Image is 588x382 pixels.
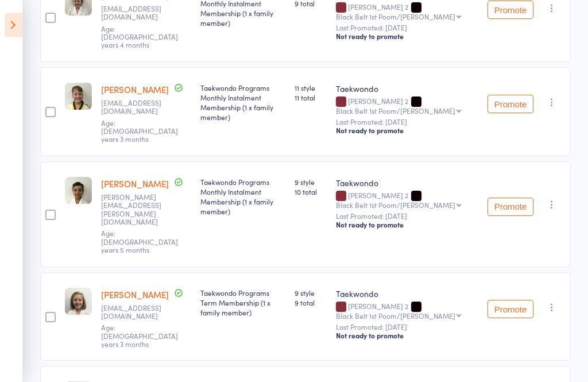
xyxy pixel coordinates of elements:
[336,118,478,126] small: Last Promoted: [DATE]
[101,84,169,96] a: [PERSON_NAME]
[336,13,455,21] div: Black Belt 1st Poom/[PERSON_NAME]
[488,300,533,319] button: Promote
[488,95,533,114] button: Promote
[488,198,533,217] button: Promote
[200,178,285,217] div: Taekwondo Programs Monthly Instalment Membership (1 x family member)
[295,187,327,197] span: 10 total
[200,288,285,318] div: Taekwondo Programs Term Membership (1 x family member)
[488,1,533,20] button: Promote
[336,3,478,21] div: [PERSON_NAME] 2
[295,298,327,308] span: 9 total
[101,178,169,190] a: [PERSON_NAME]
[101,304,176,321] small: tjsbfam@gmail.com
[336,202,455,209] div: Black Belt 1st Poom/[PERSON_NAME]
[101,194,176,227] small: christine.crivelli@education.vic.gov.au
[295,93,327,103] span: 11 total
[336,126,478,136] div: Not ready to promote
[65,83,92,110] img: image1644901599.png
[101,289,169,301] a: [PERSON_NAME]
[65,288,92,315] img: image1574658230.png
[336,213,478,221] small: Last Promoted: [DATE]
[200,83,285,122] div: Taekwondo Programs Monthly Instalment Membership (1 x family member)
[336,331,478,341] div: Not ready to promote
[101,5,176,22] small: milkymeeko@gmail.com
[101,99,176,116] small: melinda13@live.com.au
[336,83,478,95] div: Taekwondo
[336,98,478,115] div: [PERSON_NAME] 2
[336,221,478,230] div: Not ready to promote
[101,24,178,51] span: Age: [DEMOGRAPHIC_DATA] years 4 months
[336,192,478,209] div: [PERSON_NAME] 2
[101,118,178,145] span: Age: [DEMOGRAPHIC_DATA] years 3 months
[101,229,178,255] span: Age: [DEMOGRAPHIC_DATA] years 5 months
[336,107,455,115] div: Black Belt 1st Poom/[PERSON_NAME]
[295,178,327,187] span: 9 style
[336,288,478,300] div: Taekwondo
[336,312,455,320] div: Black Belt 1st Poom/[PERSON_NAME]
[336,303,478,320] div: [PERSON_NAME] 2
[336,323,478,331] small: Last Promoted: [DATE]
[295,83,327,93] span: 11 style
[336,32,478,41] div: Not ready to promote
[336,24,478,32] small: Last Promoted: [DATE]
[295,288,327,298] span: 9 style
[65,178,92,204] img: image1644901547.png
[336,178,478,189] div: Taekwondo
[101,323,178,349] span: Age: [DEMOGRAPHIC_DATA] years 3 months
